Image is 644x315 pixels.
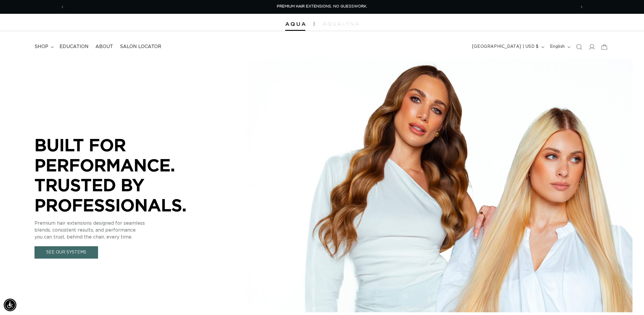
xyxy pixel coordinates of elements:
span: Salon Locator [120,44,161,50]
button: English [547,41,573,52]
span: Education [60,44,89,50]
button: [GEOGRAPHIC_DATA] | USD $ [469,41,547,52]
a: Education [56,40,92,53]
summary: Search [573,41,585,53]
button: Previous announcement [56,1,69,12]
button: Next announcement [575,1,588,12]
span: English [550,44,565,50]
span: About [95,44,113,50]
a: Salon Locator [116,40,165,53]
a: About [92,40,116,53]
img: Aqua Hair Extensions [285,22,305,26]
div: Accessibility Menu [4,299,16,311]
span: PREMIUM HAIR EXTENSIONS. NO GUESSWORK. [277,5,367,8]
a: See Our Systems [34,246,98,259]
p: Premium hair extensions designed for seamless blends, consistent results, and performance you can... [34,220,207,240]
span: shop [34,44,48,50]
summary: shop [31,40,56,53]
p: BUILT FOR PERFORMANCE. TRUSTED BY PROFESSIONALS. [34,135,207,215]
img: aqualyna.com [323,22,359,26]
span: [GEOGRAPHIC_DATA] | USD $ [472,44,539,50]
